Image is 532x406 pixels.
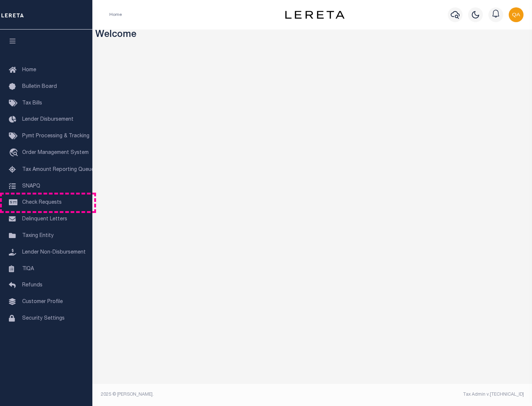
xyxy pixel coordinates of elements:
[318,391,524,398] div: Tax Admin v.[TECHNICAL_ID]
[22,117,74,122] span: Lender Disbursement
[109,11,122,18] li: Home
[22,183,40,189] span: SNAPQ
[22,101,42,106] span: Tax Bills
[95,30,529,41] h3: Welcome
[9,148,21,158] i: travel_explore
[22,200,62,205] span: Check Requests
[22,150,89,155] span: Order Management System
[22,167,94,172] span: Tax Amount Reporting Queue
[22,84,57,89] span: Bulletin Board
[22,283,42,288] span: Refunds
[22,316,65,321] span: Security Settings
[509,7,524,22] img: svg+xml;base64,PHN2ZyB4bWxucz0iaHR0cDovL3d3dy53My5vcmcvMjAwMC9zdmciIHBvaW50ZXItZXZlbnRzPSJub25lIi...
[95,391,313,398] div: 2025 © [PERSON_NAME].
[22,68,36,73] span: Home
[22,134,89,139] span: Pymt Processing & Tracking
[22,299,63,304] span: Customer Profile
[22,250,86,255] span: Lender Non-Disbursement
[22,217,67,222] span: Delinquent Letters
[22,266,34,271] span: TIQA
[22,233,54,238] span: Taxing Entity
[285,11,344,19] img: logo-dark.svg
